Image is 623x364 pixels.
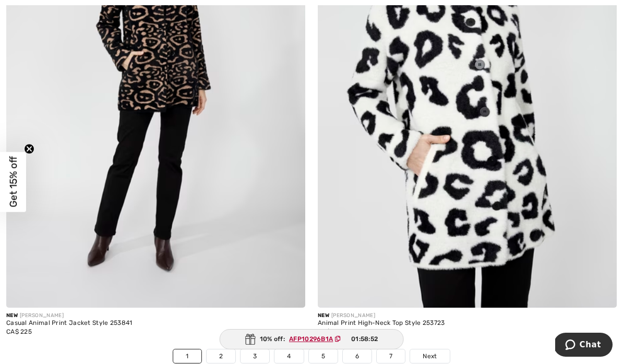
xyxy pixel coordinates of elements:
a: 6 [343,349,372,363]
a: 3 [241,349,269,363]
div: 10% off: [220,329,404,349]
a: 4 [274,349,303,363]
div: Animal Print High-Neck Top Style 253723 [318,320,617,327]
a: 1 [173,349,201,363]
a: Next [410,349,449,363]
span: New [6,312,18,319]
span: Next [423,351,437,361]
iframe: Opens a widget where you can chat to one of our agents [555,333,613,359]
div: Casual Animal Print Jacket Style 253841 [6,320,305,327]
span: New [318,312,329,319]
div: [PERSON_NAME] [6,312,305,320]
span: CA$ 235 [318,328,343,335]
div: [PERSON_NAME] [318,312,617,320]
a: 2 [207,349,235,363]
ins: AFP10296B1A [289,335,333,343]
span: Get 15% off [7,156,19,208]
img: Gift.svg [245,334,256,345]
span: 01:58:52 [351,334,378,344]
button: Close teaser [24,144,34,154]
a: 5 [309,349,338,363]
a: 7 [377,349,405,363]
span: CA$ 225 [6,328,32,335]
